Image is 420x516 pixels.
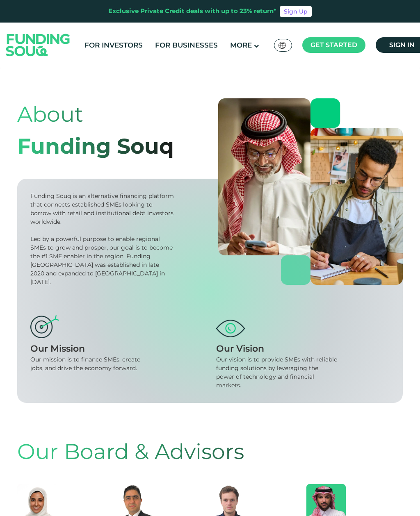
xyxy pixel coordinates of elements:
span: Our Board & Advisors [17,439,244,464]
span: Get started [310,41,357,49]
div: Funding Souq is an alternative financing platform that connects established SMEs looking to borro... [30,192,174,226]
img: mission [30,315,59,338]
span: Sign in [389,41,415,49]
div: Funding Souq [17,130,174,162]
div: Our Mission [30,342,204,355]
div: Our Vision [216,342,390,355]
img: about-us-banner [218,98,403,285]
a: For Businesses [153,39,220,52]
a: For Investors [82,39,145,52]
div: Our vision is to provide SMEs with reliable funding solutions by leveraging the power of technolo... [216,355,338,390]
div: Our mission is to finance SMEs, create jobs, and drive the economy forward. [30,355,152,373]
div: About [17,98,174,130]
img: SA Flag [278,42,286,49]
div: Exclusive Private Credit deals with up to 23% return* [108,7,276,16]
img: vision [216,320,245,337]
div: Led by a powerful purpose to enable regional SMEs to grow and prosper, our goal is to become the ... [30,235,174,286]
a: Sign Up [280,6,312,17]
span: More [230,41,252,49]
